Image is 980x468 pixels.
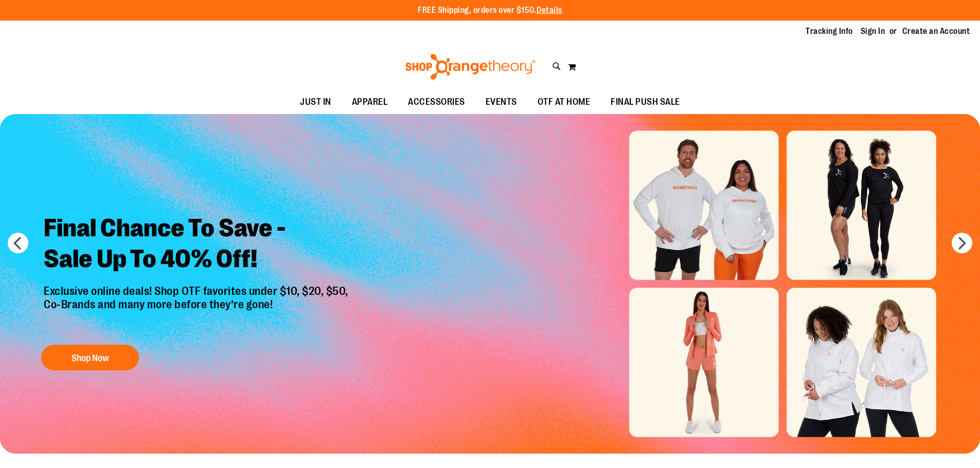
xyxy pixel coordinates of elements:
h2: Final Chance To Save - Sale Up To 40% Off! [36,205,359,285]
span: ACCESSORIES [408,90,465,114]
a: Details [537,6,562,15]
a: FINAL PUSH SALE [600,90,690,114]
span: FINAL PUSH SALE [611,90,680,114]
a: Tracking Info [806,26,853,37]
a: EVENTS [475,90,527,114]
button: next [952,233,972,253]
p: FREE Shipping, orders over $150. [418,5,562,16]
p: Exclusive online deals! Shop OTF favorites under $10, $20, $50, Co-Brands and many more before th... [36,285,359,335]
img: Shop Orangetheory [404,54,537,80]
a: APPAREL [342,90,398,114]
button: prev [8,233,28,253]
a: ACCESSORIES [398,90,475,114]
span: EVENTS [486,90,517,114]
span: OTF AT HOME [538,90,591,114]
button: Shop Now [41,345,139,370]
a: OTF AT HOME [527,90,601,114]
a: Sign In [861,26,885,37]
a: Create an Account [902,26,970,37]
span: JUST IN [300,90,331,114]
a: JUST IN [290,90,342,114]
span: APPAREL [352,90,388,114]
a: Final Chance To Save -Sale Up To 40% Off! Exclusive online deals! Shop OTF favorites under $10, $... [36,205,359,376]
